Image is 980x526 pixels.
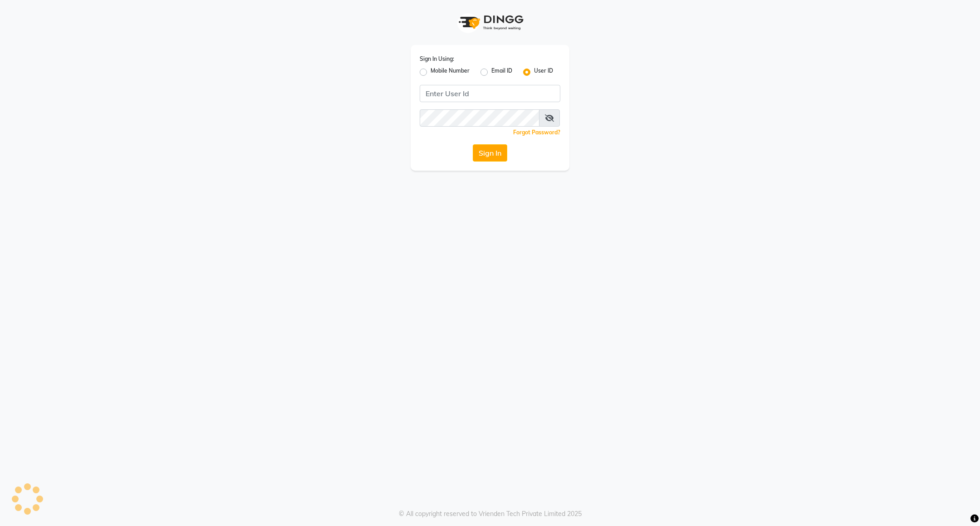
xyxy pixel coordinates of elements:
label: Sign In Using: [420,55,454,63]
a: Forgot Password? [513,129,560,136]
label: Mobile Number [431,67,470,78]
label: User ID [534,67,553,78]
img: logo1.svg [454,9,526,36]
button: Sign In [473,144,507,162]
label: Email ID [491,67,512,78]
input: Username [420,109,539,127]
input: Username [420,85,560,102]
